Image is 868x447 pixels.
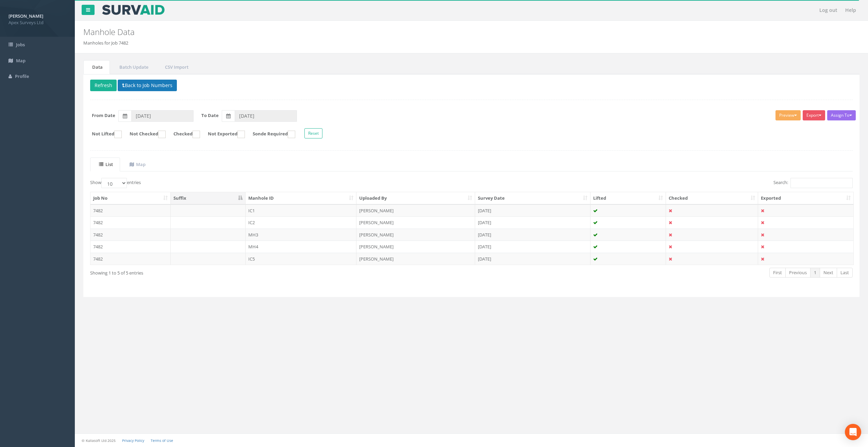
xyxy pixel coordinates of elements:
[235,110,297,122] input: To Date
[111,60,155,74] a: Batch Update
[9,11,66,26] a: [PERSON_NAME] Apex Surveys Ltd
[246,253,357,265] td: IC5
[90,158,120,171] a: List
[475,216,590,229] td: [DATE]
[773,178,853,188] label: Search:
[90,204,171,217] td: 7482
[121,158,153,171] a: Map
[246,216,357,229] td: IC2
[246,204,357,217] td: IC1
[304,128,322,138] button: Reset
[90,267,402,276] div: Showing 1 to 5 of 5 entries
[475,241,590,253] td: [DATE]
[201,112,219,119] label: To Date
[246,131,295,138] label: Sonde Required
[83,28,729,36] h2: Manhole Data
[90,192,171,204] th: Job No: activate to sort column ascending
[16,57,26,64] span: Map
[356,204,475,217] td: [PERSON_NAME]
[16,42,25,48] span: Jobs
[85,131,122,138] label: Not Lifted
[131,110,194,122] input: From Date
[356,192,475,204] th: Uploaded By: activate to sort column ascending
[118,80,177,91] button: Back to Job Numbers
[122,438,144,443] a: Privacy Policy
[151,438,173,443] a: Terms of Use
[827,110,856,120] button: Assign To
[356,253,475,265] td: [PERSON_NAME]
[820,268,837,278] a: Next
[90,241,171,253] td: 7482
[99,161,113,167] uib-tab-heading: List
[475,253,590,265] td: [DATE]
[803,110,825,120] button: Export
[837,268,853,278] a: Last
[90,178,141,188] label: Show entries
[246,229,357,241] td: MH3
[83,60,110,74] a: Data
[90,80,117,91] button: Refresh
[92,112,115,119] label: From Date
[15,73,29,79] span: Profile
[845,424,861,440] div: Open Intercom Messenger
[758,192,853,204] th: Exported: activate to sort column ascending
[123,131,166,138] label: Not Checked
[785,268,811,278] a: Previous
[810,268,820,278] a: 1
[130,161,146,167] uib-tab-heading: Map
[9,19,66,26] span: Apex Surveys Ltd
[90,253,171,265] td: 7482
[171,192,246,204] th: Suffix: activate to sort column descending
[590,192,666,204] th: Lifted: activate to sort column ascending
[90,216,171,229] td: 7482
[156,60,196,74] a: CSV Import
[9,13,43,19] strong: [PERSON_NAME]
[167,131,200,138] label: Checked
[666,192,758,204] th: Checked: activate to sort column ascending
[769,268,786,278] a: First
[775,110,801,120] button: Preview
[356,229,475,241] td: [PERSON_NAME]
[201,131,245,138] label: Not Exported
[246,192,357,204] th: Manhole ID: activate to sort column ascending
[356,241,475,253] td: [PERSON_NAME]
[90,229,171,241] td: 7482
[101,178,127,188] select: Showentries
[356,216,475,229] td: [PERSON_NAME]
[475,204,590,217] td: [DATE]
[83,40,128,46] li: Manholes for Job 7482
[82,438,116,443] small: © Kullasoft Ltd 2025
[790,178,853,188] input: Search:
[475,229,590,241] td: [DATE]
[246,241,357,253] td: MH4
[475,192,590,204] th: Survey Date: activate to sort column ascending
